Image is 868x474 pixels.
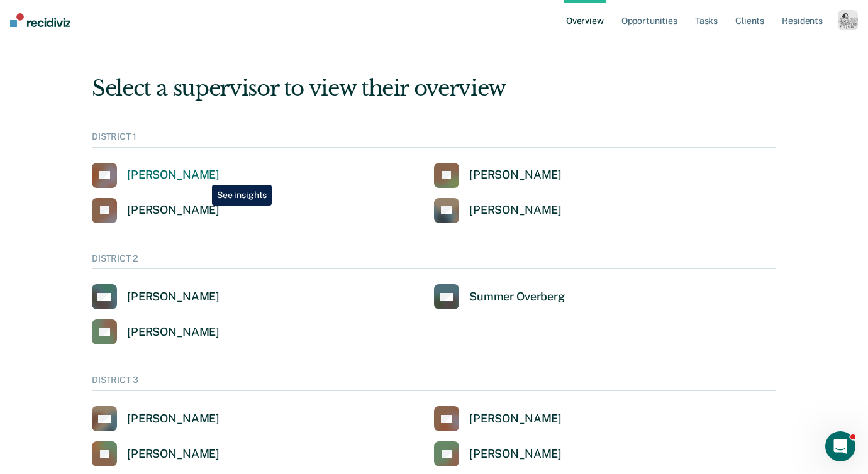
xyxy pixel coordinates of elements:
div: [PERSON_NAME] [127,168,220,182]
div: [PERSON_NAME] [127,290,220,304]
a: Summer Overberg [434,284,565,309]
iframe: Intercom live chat [825,431,855,461]
div: [PERSON_NAME] [469,168,562,182]
a: [PERSON_NAME] [92,406,220,431]
div: Summer Overberg [469,290,565,304]
img: Recidiviz [10,13,70,27]
div: [PERSON_NAME] [127,203,220,218]
div: [PERSON_NAME] [127,412,220,426]
div: DISTRICT 3 [92,375,776,391]
div: [PERSON_NAME] [469,203,562,218]
div: [PERSON_NAME] [127,325,220,339]
div: DISTRICT 1 [92,131,776,148]
div: [PERSON_NAME] [469,412,562,426]
div: DISTRICT 2 [92,253,776,270]
a: [PERSON_NAME] [92,284,220,309]
div: Select a supervisor to view their overview [92,75,776,101]
a: [PERSON_NAME] [92,319,220,344]
a: [PERSON_NAME] [92,163,220,188]
a: [PERSON_NAME] [434,198,562,223]
div: [PERSON_NAME] [127,447,220,461]
a: [PERSON_NAME] [92,198,220,223]
div: [PERSON_NAME] [469,447,562,461]
a: [PERSON_NAME] [92,441,220,466]
a: [PERSON_NAME] [434,441,562,466]
a: [PERSON_NAME] [434,163,562,188]
a: [PERSON_NAME] [434,406,562,431]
